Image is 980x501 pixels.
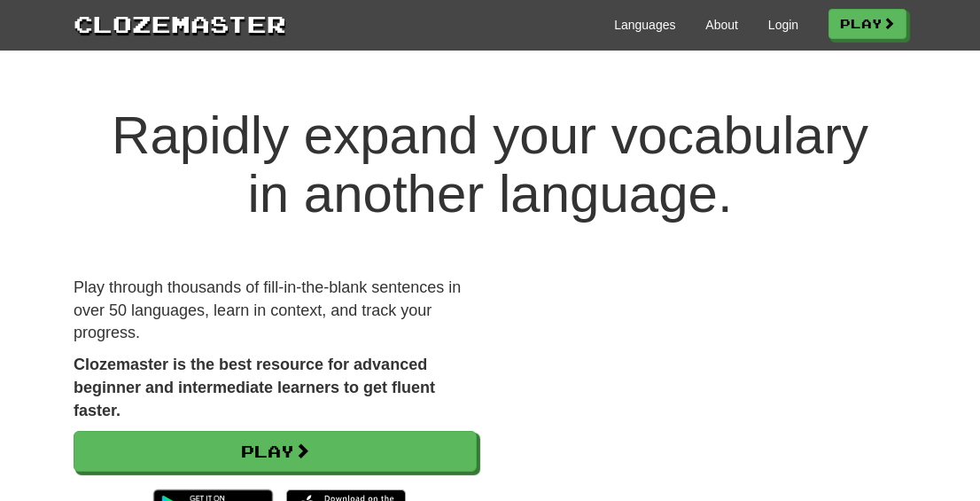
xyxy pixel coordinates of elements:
[74,356,435,419] strong: Clozemaster is the best resource for advanced beginner and intermediate learners to get fluent fa...
[74,277,477,345] p: Play through thousands of fill-in-the-blank sentences in over 50 languages, learn in context, and...
[705,16,738,34] a: About
[768,16,798,34] a: Login
[828,9,906,39] a: Play
[74,7,286,40] a: Clozemaster
[74,431,477,472] a: Play
[614,16,675,34] a: Languages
